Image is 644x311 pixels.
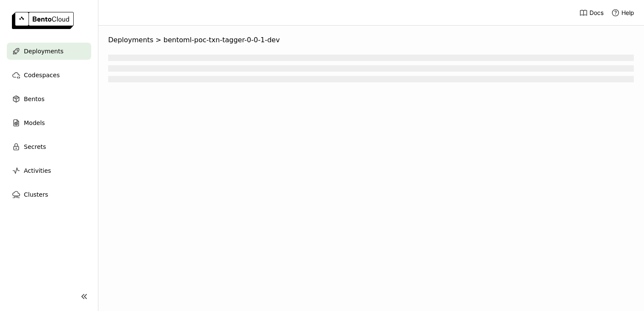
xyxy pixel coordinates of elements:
[108,36,634,44] nav: Breadcrumbs navigation
[7,162,91,179] a: Activities
[24,70,60,80] span: Codespaces
[24,94,44,104] span: Bentos
[7,114,91,131] a: Models
[12,12,74,29] img: logo
[7,186,91,203] a: Clusters
[24,166,51,176] span: Activities
[108,36,153,44] span: Deployments
[24,46,63,56] span: Deployments
[24,118,45,128] span: Models
[589,9,604,17] span: Docs
[164,36,280,44] span: bentoml-poc-txn-tagger-0-0-1-dev
[7,138,91,155] a: Secrets
[579,9,604,17] a: Docs
[7,90,91,108] a: Bentos
[24,189,48,200] span: Clusters
[153,36,164,44] span: >
[611,9,634,17] div: Help
[24,142,46,152] span: Secrets
[621,9,634,17] span: Help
